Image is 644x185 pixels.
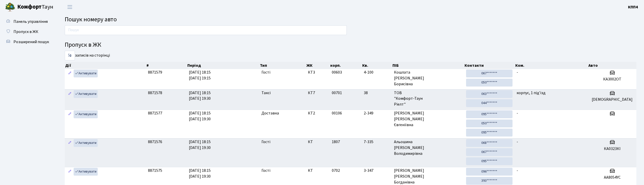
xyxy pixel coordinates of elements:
[464,62,515,69] th: Контакти
[332,168,340,173] span: 0702
[63,3,76,11] button: Переключити навігацію
[394,70,462,87] span: Кошлата [PERSON_NAME] Борисівна
[332,110,342,116] span: 00106
[261,90,271,96] span: Таксі
[394,139,462,157] span: Альошина [PERSON_NAME] Володимирівна
[306,62,330,69] th: ЖК
[74,90,98,98] a: Активувати
[308,70,328,75] span: КТ3
[517,168,518,173] span: -
[364,139,390,145] span: 7-335
[17,3,42,11] b: Комфорт
[261,168,270,174] span: Гості
[308,90,328,96] span: КТ7
[148,110,162,116] span: 8871577
[13,19,48,24] span: Панель управління
[308,168,328,174] span: КТ
[65,41,636,49] h4: Пропуск в ЖК
[394,90,462,108] span: ТОВ "Комфорт-Таун Ріелт"
[364,70,390,75] span: 4-100
[362,62,392,69] th: Кв.
[590,175,634,180] h5: AA8054YC
[65,51,110,60] label: записів на сторінці
[332,90,342,96] span: 00701
[364,90,390,96] span: 38
[392,62,464,69] th: ПІБ
[17,3,53,11] span: Таун
[65,62,146,69] th: Дії
[67,168,73,176] a: Редагувати
[148,90,162,96] span: 8871578
[5,2,15,12] img: logo.png
[189,139,211,150] span: [DATE] 18:15 [DATE] 19:30
[517,90,546,96] span: корпус, 1 під'їзд
[67,90,73,98] a: Редагувати
[259,62,306,69] th: Тип
[148,168,162,173] span: 8871575
[3,27,53,37] a: Пропуск в ЖК
[517,70,518,75] span: -
[308,139,328,145] span: КТ
[261,70,270,75] span: Гості
[74,110,98,118] a: Активувати
[65,25,347,35] input: Пошук
[189,110,211,122] span: [DATE] 18:15 [DATE] 19:30
[67,139,73,147] a: Редагувати
[394,110,462,128] span: [PERSON_NAME] [PERSON_NAME] Євгеніївна
[13,39,49,45] span: Розширений пошук
[189,70,211,81] span: [DATE] 18:15 [DATE] 19:15
[74,168,98,176] a: Активувати
[67,70,73,77] a: Редагувати
[13,29,38,35] span: Пропуск в ЖК
[590,97,634,102] h5: [DEMOGRAPHIC_DATA]
[515,62,588,69] th: Ком.
[74,70,98,77] a: Активувати
[332,70,342,75] span: 00603
[517,139,518,145] span: -
[588,62,636,69] th: Авто
[74,139,98,147] a: Активувати
[3,16,53,27] a: Панель управління
[628,4,638,10] b: КПП4
[189,168,211,179] span: [DATE] 18:15 [DATE] 19:30
[330,62,362,69] th: корп.
[189,90,211,102] span: [DATE] 18:15 [DATE] 19:30
[261,139,270,145] span: Гості
[517,110,518,116] span: -
[332,139,340,145] span: 1807
[65,51,75,60] select: записів на сторінці
[590,77,634,82] h5: КА3002ОТ
[628,4,638,10] a: КПП4
[261,110,279,116] span: Доставка
[148,139,162,145] span: 8871576
[590,146,634,151] h5: КА0323КІ
[364,168,390,174] span: 3-347
[146,62,187,69] th: #
[308,110,328,116] span: КТ2
[187,62,259,69] th: Період
[148,70,162,75] span: 8871579
[364,110,390,116] span: 2-349
[67,110,73,118] a: Редагувати
[65,15,117,24] span: Пошук номеру авто
[3,37,53,47] a: Розширений пошук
